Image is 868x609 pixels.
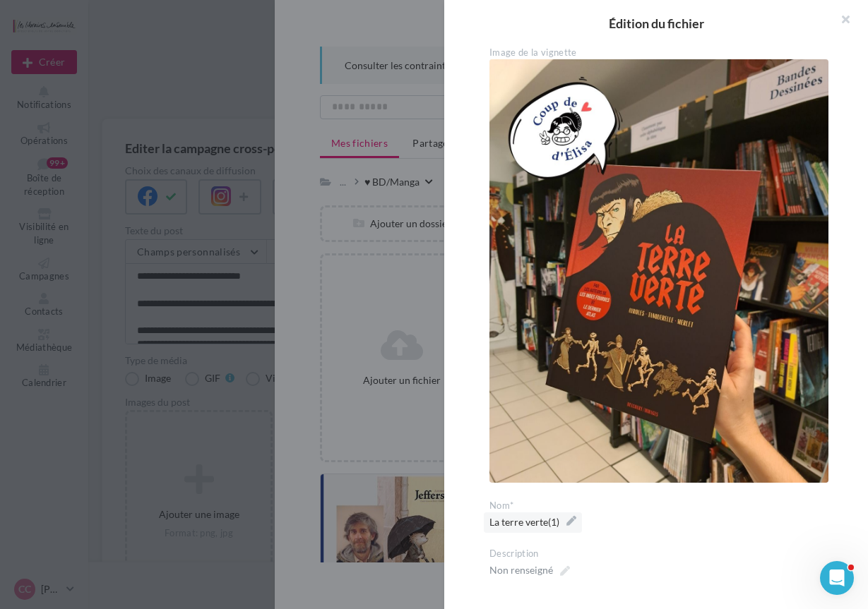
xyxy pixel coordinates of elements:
[489,548,834,560] div: Description
[489,560,570,580] span: Non renseigné
[820,561,854,595] iframe: Intercom live chat
[489,59,828,483] img: La terre verte(1)
[489,512,576,532] span: La terre verte(1)
[489,47,834,59] div: Image de la vignette
[467,17,845,30] h2: Édition du fichier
